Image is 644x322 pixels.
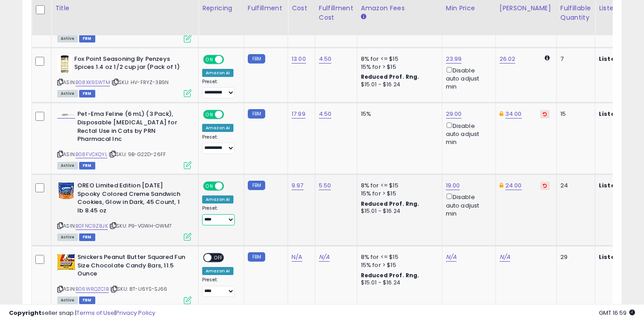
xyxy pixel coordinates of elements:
[202,134,237,154] div: Preset:
[76,285,109,293] a: B06WRQZC1B
[79,233,95,241] span: FBM
[204,55,215,63] span: ON
[57,55,191,97] div: ASIN:
[248,252,265,262] small: FBM
[202,4,240,13] div: Repricing
[446,192,489,218] div: Disable auto adjust min
[319,4,353,22] div: Fulfillment Cost
[79,162,95,169] span: FBM
[361,182,435,190] div: 8% for <= $15
[599,55,640,63] b: Listed Price:
[543,183,547,188] i: Revert to store-level Dynamic Max Price
[361,63,435,71] div: 15% for > $15
[109,222,172,229] span: | SKU: P9-VGWH-OWM7
[543,112,547,116] i: Revert to store-level Dynamic Max Price
[57,113,75,116] img: 21K57ZmQczL._SL40_.jpg
[446,181,460,190] a: 19.00
[505,181,522,190] a: 24.00
[560,253,588,261] div: 29
[57,110,191,168] div: ASIN:
[361,200,419,208] b: Reduced Prof. Rng.
[57,162,78,169] span: All listings currently available for purchase on Amazon
[319,110,332,119] a: 4.50
[361,190,435,198] div: 15% for > $15
[76,222,108,230] a: B0FNC9Z8JK
[361,13,366,21] small: Amazon Fees.
[500,4,553,13] div: [PERSON_NAME]
[74,55,183,74] b: Fox Point Seasoning By Penzeys Spices 1.4 oz 1/2 cup jar (Pack of 1)
[202,205,237,225] div: Preset:
[319,55,332,64] a: 4.50
[361,110,435,118] div: 15%
[57,182,191,240] div: ASIN:
[292,55,306,64] a: 13.00
[202,124,233,132] div: Amazon AI
[560,55,588,63] div: 7
[202,69,233,77] div: Amazon AI
[202,79,237,99] div: Preset:
[57,55,72,73] img: 31SChJhmeSL._SL40_.jpg
[57,182,75,199] img: 5138nZWwyFL._SL40_.jpg
[77,110,186,145] b: Pet-Ema Feline (6 mL) (3 Pack), Disposable [MEDICAL_DATA] for Rectal Use in Cats by PRN Pharmacal...
[361,253,435,261] div: 8% for <= $15
[109,151,166,158] span: | SKU: 9B-G22D-26FF
[446,121,489,147] div: Disable auto adjust min
[500,55,516,64] a: 26.02
[446,65,489,91] div: Disable auto adjust min
[361,81,435,89] div: $15.01 - $16.24
[57,90,78,97] span: All listings currently available for purchase on Amazon
[202,267,233,275] div: Amazon AI
[57,35,78,42] span: All listings currently available for purchase on Amazon
[560,182,588,190] div: 24
[248,4,284,13] div: Fulfillment
[202,277,237,297] div: Preset:
[500,253,510,262] a: N/A
[248,54,265,64] small: FBM
[361,73,419,80] b: Reduced Prof. Rng.
[111,79,169,86] span: | SKU: HV-FRYZ-3B9N
[599,309,635,317] span: 2025-10-9 16:59 GMT
[446,110,462,119] a: 29.00
[204,182,215,190] span: ON
[599,181,640,190] b: Listed Price:
[292,181,304,190] a: 9.97
[204,111,215,119] span: ON
[9,309,42,317] strong: Copyright
[500,182,503,188] i: This overrides the store level Dynamic Max Price for this listing
[361,261,435,269] div: 15% for > $15
[76,151,107,158] a: B08FVCKQYL
[319,181,331,190] a: 5.50
[599,253,640,261] b: Listed Price:
[319,253,330,262] a: N/A
[361,55,435,63] div: 8% for <= $15
[361,279,435,287] div: $15.01 - $16.24
[77,182,186,217] b: OREO Limited Edition [DATE] Spooky Colored Creme Sandwich Cookies, Glow in Dark, 45 Count, 1 lb 8...
[116,309,155,317] a: Privacy Policy
[223,182,237,190] span: OFF
[599,110,640,118] b: Listed Price:
[79,35,95,42] span: FBM
[212,254,226,262] span: OFF
[223,55,237,63] span: OFF
[560,4,591,22] div: Fulfillable Quantity
[79,90,95,97] span: FBM
[76,79,110,86] a: B08XK9SWTM
[361,4,438,13] div: Amazon Fees
[202,195,233,203] div: Amazon AI
[361,208,435,215] div: $15.01 - $16.24
[223,111,237,119] span: OFF
[505,110,522,119] a: 34.00
[361,271,419,279] b: Reduced Prof. Rng.
[76,309,114,317] a: Terms of Use
[57,253,75,271] img: 51XCUTN7KzL._SL40_.jpg
[248,109,265,119] small: FBM
[292,253,302,262] a: N/A
[446,4,492,13] div: Min Price
[248,181,265,190] small: FBM
[292,110,305,119] a: 17.99
[57,233,78,241] span: All listings currently available for purchase on Amazon
[500,111,503,117] i: This overrides the store level Dynamic Max Price for this listing
[55,4,195,13] div: Title
[110,285,167,292] span: | SKU: 8T-U6YS-SJ66
[77,253,186,280] b: Snickers Peanut Butter Squared Fun Size Chocolate Candy Bars, 11.5 Ounce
